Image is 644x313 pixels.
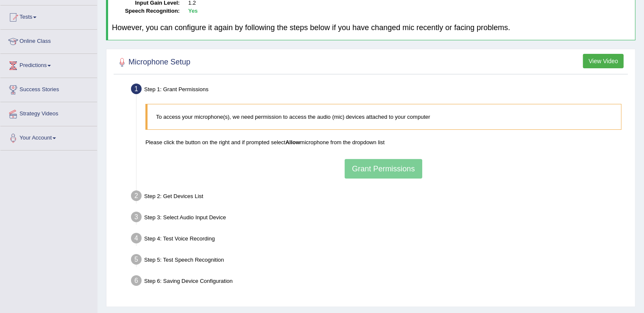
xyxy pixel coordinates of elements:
h2: Microphone Setup [116,56,190,69]
b: Allow [285,139,300,145]
div: Step 4: Test Voice Recording [127,230,631,249]
p: To access your microphone(s), we need permission to access the audio (mic) devices attached to yo... [156,113,613,121]
div: Step 2: Get Devices List [127,188,631,207]
a: Tests [0,6,97,27]
div: Step 5: Test Speech Recognition [127,252,631,270]
a: Predictions [0,54,97,75]
div: Step 3: Select Audio Input Device [127,209,631,228]
b: Yes [188,8,198,14]
h4: However, you can configure it again by following the steps below if you have changed mic recently... [112,24,631,32]
div: Step 1: Grant Permissions [127,81,631,100]
div: Step 6: Saving Device Configuration [127,273,631,291]
a: Online Class [0,30,97,51]
dt: Speech Recognition: [112,7,180,15]
p: Please click the button on the right and if prompted select microphone from the dropdown list [145,138,622,146]
a: Your Account [0,126,97,148]
a: Success Stories [0,78,97,99]
button: View Video [583,54,624,68]
a: Strategy Videos [0,102,97,123]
